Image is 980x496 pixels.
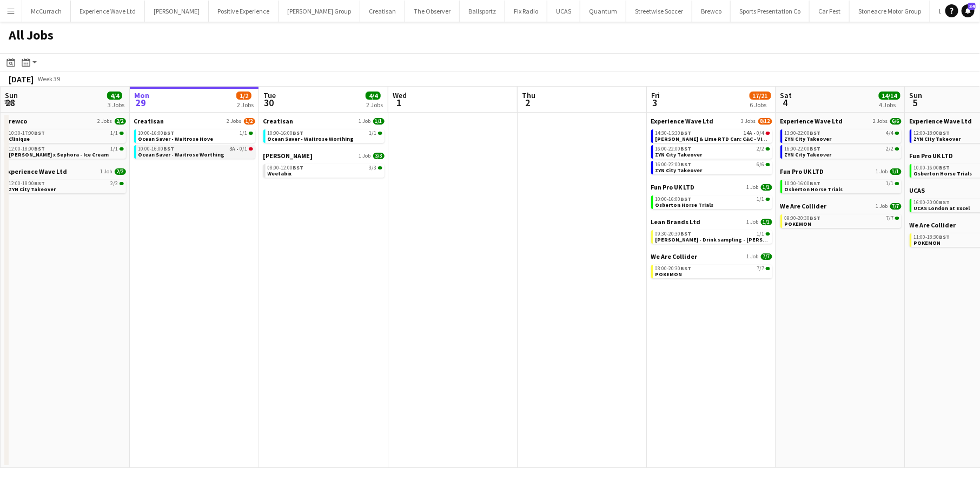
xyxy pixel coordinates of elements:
[681,129,692,136] span: BST
[360,1,405,22] button: Creatisan
[134,90,149,100] span: Mon
[35,180,45,187] span: BST
[895,182,899,185] span: 1/1
[681,161,692,168] span: BST
[747,219,759,225] span: 1 Job
[268,130,304,136] span: 10:00-16:00
[505,1,547,22] button: Fix Radio
[785,214,899,227] a: 09:00-20:30BST7/7POKEMON
[378,132,382,135] span: 1/1
[758,118,772,125] span: 8/12
[766,232,770,236] span: 1/1
[227,118,242,125] span: 2 Jobs
[293,164,304,171] span: BST
[785,135,832,142] span: ZYN City Takeover
[785,180,899,192] a: 10:00-16:00BST1/1Osberton Horse Trials
[263,152,313,160] span: Frank PR
[263,90,276,100] span: Tue
[780,117,902,125] a: Experience Wave Ltd2 Jobs6/6
[138,135,214,142] span: Ocean Saver - Waitrose Hove
[9,180,124,192] a: 12:00-18:00BST2/2ZYN City Takeover
[879,92,900,100] span: 14/14
[741,118,756,125] span: 3 Jobs
[962,4,975,17] a: 34
[237,101,254,109] div: 2 Jobs
[111,181,118,186] span: 2/2
[138,151,225,158] span: Ocean Saver - Waitrose Worthing
[5,167,68,175] span: Experience Wave Ltd
[914,135,961,142] span: ZYN City Takeover
[785,181,821,186] span: 10:00-16:00
[785,130,821,136] span: 13:00-22:00
[393,90,407,100] span: Wed
[651,183,772,191] a: Fun Pro UK LTD1 Job1/1
[910,152,953,160] span: Fun Pro UK LTD
[101,168,112,175] span: 1 Job
[890,203,902,210] span: 7/7
[810,145,821,152] span: BST
[262,96,276,109] span: 30
[580,1,626,22] button: Quantum
[879,101,900,109] div: 4 Jobs
[914,130,950,136] span: 12:00-18:00
[780,202,902,230] div: We Are Collider1 Job7/709:00-20:30BST7/7POKEMON
[134,117,164,125] span: Creatisan
[5,90,18,100] span: Sun
[138,146,253,152] div: •
[873,118,888,125] span: 2 Jobs
[766,198,770,201] span: 1/1
[359,118,371,125] span: 1 Job
[651,117,714,125] span: Experience Wave Ltd
[914,205,970,212] span: UCAS London at Excel
[750,101,771,109] div: 6 Jobs
[5,117,126,167] div: Brewco2 Jobs2/210:30-17:00BST1/1Clinique12:00-18:00BST1/1[PERSON_NAME] x Sephora - Ice Cream
[107,92,122,100] span: 4/4
[240,130,248,136] span: 1/1
[785,145,899,158] a: 16:00-22:00BST2/2ZYN City Takeover
[651,117,772,183] div: Experience Wave Ltd3 Jobs8/1214:30-15:30BST14A•0/4[PERSON_NAME] & Lime RTD Can: C&C - VIRTUAL TRA...
[263,117,294,125] span: Creatisan
[651,252,772,280] div: We Are Collider1 Job7/708:00-20:30BST7/7POKEMON
[785,220,812,227] span: POKEMON
[138,146,175,152] span: 10:00-16:00
[651,218,772,252] div: Lean Brands Ltd1 Job1/109:30-20:30BST1/1[PERSON_NAME] - Drink sampling - [PERSON_NAME]
[111,130,118,136] span: 1/1
[268,165,304,171] span: 08:00-12:00
[876,203,888,210] span: 1 Job
[5,167,126,195] div: Experience Wave Ltd1 Job2/212:00-18:00BST2/2ZYN City Takeover
[780,167,902,175] a: Fun Pro UK LTD1 Job1/1
[263,152,385,180] div: [PERSON_NAME]1 Job3/308:00-12:00BST3/3Weetabix
[780,117,843,125] span: Experience Wave Ltd
[366,101,383,109] div: 2 Jobs
[886,146,894,152] span: 2/2
[108,101,124,109] div: 3 Jobs
[655,130,770,136] div: •
[681,265,692,272] span: BST
[780,117,902,167] div: Experience Wave Ltd2 Jobs6/613:00-22:00BST4/4ZYN City Takeover16:00-22:00BST2/2ZYN City Takeover
[3,96,18,109] span: 28
[120,132,124,135] span: 1/1
[249,132,253,135] span: 1/1
[655,162,692,167] span: 16:00-22:00
[651,117,772,125] a: Experience Wave Ltd3 Jobs8/12
[405,1,460,22] button: The Observer
[9,146,45,152] span: 12:00-18:00
[134,117,255,161] div: Creatisan2 Jobs1/210:00-16:00BST1/1Ocean Saver - Waitrose Hove10:00-16:00BST3A•0/1Ocean Saver - W...
[391,96,407,109] span: 1
[9,129,124,142] a: 10:30-17:00BST1/1Clinique
[9,186,56,193] span: ZYN City Takeover
[655,201,714,208] span: Osberton Horse Trials
[138,145,253,158] a: 10:00-16:00BST3A•0/1Ocean Saver - Waitrose Worthing
[655,230,770,243] a: 09:30-20:30BST1/1[PERSON_NAME] - Drink sampling - [PERSON_NAME]
[810,1,850,22] button: Car Fest
[120,147,124,151] span: 1/1
[886,216,894,221] span: 7/7
[651,218,772,226] a: Lean Brands Ltd1 Job1/1
[520,96,535,109] span: 2
[655,197,692,202] span: 10:00-16:00
[914,200,950,205] span: 16:00-20:00
[655,236,790,243] span: Ruben Spritz - Drink sampling - Costco Thurrock
[145,1,209,22] button: [PERSON_NAME]
[757,146,765,152] span: 2/2
[761,253,772,260] span: 7/7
